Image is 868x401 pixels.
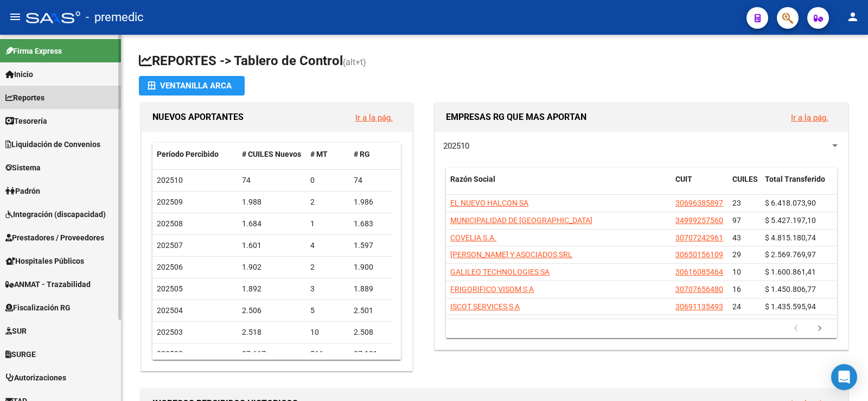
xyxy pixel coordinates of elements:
[157,328,183,336] span: 202503
[732,199,741,207] span: 23
[732,175,758,183] span: CUILES
[791,113,828,123] a: Ir a la pág.
[139,52,851,71] h1: REPORTES -> Tablero de Control
[157,349,183,358] span: 202502
[765,216,816,225] span: $ 5.427.197,10
[242,261,302,273] div: 1.902
[450,216,592,225] span: MUNICIPALIDAD DE [GEOGRAPHIC_DATA]
[675,268,723,276] span: 30616085464
[732,233,741,242] span: 43
[152,143,238,166] datatable-header-cell: Período Percibido
[450,233,496,242] span: COVELIA S.A.
[354,304,388,317] div: 2.501
[5,162,41,174] span: Sistema
[5,92,44,104] span: Reportes
[786,323,806,335] a: go to previous page
[765,250,816,259] span: $ 2.569.769,97
[242,283,302,295] div: 1.892
[732,302,741,311] span: 24
[310,261,345,273] div: 2
[152,112,244,122] span: NUEVOS APORTANTES
[157,150,219,158] span: Período Percibido
[765,302,816,311] span: $ 1.435.595,94
[765,199,816,207] span: $ 6.418.073,90
[675,175,692,183] span: CUIT
[354,261,388,273] div: 1.900
[5,138,100,150] span: Liquidación de Convenios
[732,285,741,294] span: 16
[446,168,671,203] datatable-header-cell: Razón Social
[310,150,328,158] span: # MT
[306,143,349,166] datatable-header-cell: # MT
[5,185,40,197] span: Padrón
[5,45,62,57] span: Firma Express
[157,306,183,315] span: 202504
[139,76,245,96] button: Ventanilla ARCA
[310,326,345,339] div: 10
[765,233,816,242] span: $ 4.815.180,74
[354,326,388,339] div: 2.508
[157,241,183,250] span: 202507
[675,302,723,311] span: 30691135493
[310,218,345,230] div: 1
[450,285,534,294] span: FRIGORIFICO VISOM S A
[443,141,469,151] span: 202510
[354,239,388,252] div: 1.597
[354,348,388,360] div: 37.101
[450,175,495,183] span: Razón Social
[354,196,388,208] div: 1.986
[148,76,236,96] div: Ventanilla ARCA
[9,10,22,23] mat-icon: menu
[732,216,741,225] span: 97
[242,348,302,360] div: 37.667
[242,304,302,317] div: 2.506
[310,304,345,317] div: 5
[354,218,388,230] div: 1.683
[242,326,302,339] div: 2.518
[761,168,837,203] datatable-header-cell: Total Transferido
[157,176,183,184] span: 202510
[242,239,302,252] div: 1.601
[347,107,401,128] button: Ir a la pág.
[671,168,728,203] datatable-header-cell: CUIT
[242,218,302,230] div: 1.684
[846,10,859,23] mat-icon: person
[5,255,84,267] span: Hospitales Públicos
[242,196,302,208] div: 1.988
[5,325,27,337] span: SUR
[732,268,741,276] span: 10
[675,233,723,242] span: 30707242961
[157,284,183,293] span: 202505
[157,219,183,228] span: 202508
[732,250,741,259] span: 29
[675,250,723,259] span: 30650156109
[5,208,106,220] span: Integración (discapacidad)
[5,68,33,80] span: Inicio
[310,174,345,187] div: 0
[450,302,520,311] span: ISCOT SERVICES S A
[242,150,301,158] span: # CUILES Nuevos
[5,348,36,360] span: SURGE
[446,112,586,122] span: EMPRESAS RG QUE MAS APORTAN
[5,232,104,244] span: Prestadores / Proveedores
[675,216,723,225] span: 34999257560
[765,285,816,294] span: $ 1.450.806,77
[765,268,816,276] span: $ 1.600.861,41
[310,239,345,252] div: 4
[354,150,370,158] span: # RG
[355,113,393,123] a: Ir a la pág.
[765,175,825,183] span: Total Transferido
[349,143,393,166] datatable-header-cell: # RG
[310,196,345,208] div: 2
[809,323,830,335] a: go to next page
[5,115,47,127] span: Tesorería
[157,198,183,206] span: 202509
[450,268,550,276] span: GALILEO TECHNOLOGIES SA
[354,174,388,187] div: 74
[5,278,91,290] span: ANMAT - Trazabilidad
[831,364,857,390] div: Open Intercom Messenger
[450,250,572,259] span: [PERSON_NAME] Y ASOCIADOS SRL
[242,174,302,187] div: 74
[86,5,144,29] span: - premedic
[5,302,71,314] span: Fiscalización RG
